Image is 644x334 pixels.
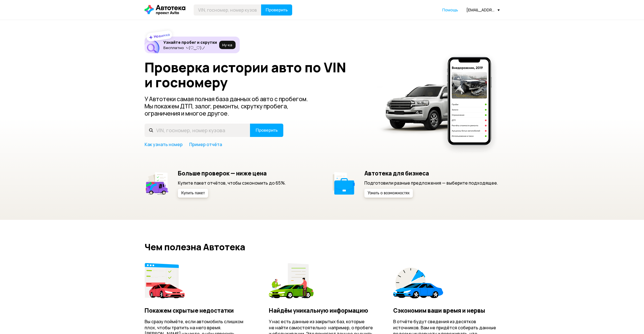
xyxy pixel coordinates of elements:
[194,4,261,16] input: VIN, госномер, номер кузова
[442,7,458,13] a: Помощь
[181,191,205,195] span: Купить пакет
[145,141,183,147] a: Как узнать номер
[145,95,317,117] p: У Автотеки самая полная база данных об авто с пробегом. Мы покажем ДТП, залог, ремонты, скрутку п...
[466,7,500,12] div: [EMAIL_ADDRESS][DOMAIN_NAME]
[266,8,288,12] span: Проверить
[368,191,410,195] span: Узнать о возможностях
[222,43,232,47] span: Ну‑ка
[364,189,413,198] button: Узнать о возможностях
[153,32,170,39] strong: Новинка
[178,180,286,186] p: Купите пакет отчётов, чтобы сэкономить до 65%.
[163,45,217,50] p: Бесплатно ヽ(♡‿♡)ノ
[145,242,500,252] h2: Чем полезна Автотека
[250,124,283,137] button: Проверить
[261,4,292,16] button: Проверить
[178,189,208,198] button: Купить пакет
[256,128,278,132] span: Проверить
[364,170,498,177] h5: Автотека для бизнеса
[145,124,250,137] input: VIN, госномер, номер кузова
[269,307,375,314] h4: Найдём уникальную информацию
[163,40,217,45] h6: Узнайте пробег и скрутки
[364,180,498,186] p: Подготовили разные предложения — выберите подходящее.
[393,307,499,314] h4: Сэкономим ваши время и нервы
[178,170,286,177] h5: Больше проверок — ниже цена
[145,307,251,314] h4: Покажем скрытые недостатки
[442,7,458,12] span: Помощь
[145,60,370,90] h1: Проверка истории авто по VIN и госномеру
[189,141,222,147] a: Пример отчёта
